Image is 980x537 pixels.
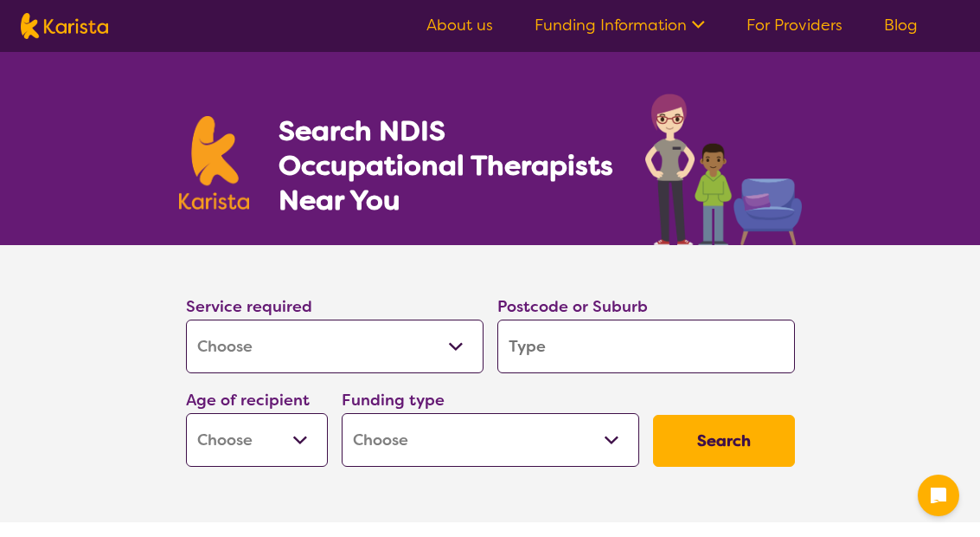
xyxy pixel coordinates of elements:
label: Age of recipient [186,390,310,411]
button: Search [653,415,795,467]
a: Funding Information [535,15,705,36]
a: Blog [884,15,918,36]
input: Type [497,320,795,373]
a: For Providers [746,15,842,36]
img: Karista logo [179,116,250,210]
label: Service required [186,296,312,317]
label: Funding type [342,390,445,411]
label: Postcode or Suburb [497,296,648,317]
h1: Search NDIS Occupational Therapists Near You [279,113,615,217]
a: About us [426,15,493,36]
img: occupational-therapy [645,94,802,245]
img: Karista logo [21,13,108,39]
